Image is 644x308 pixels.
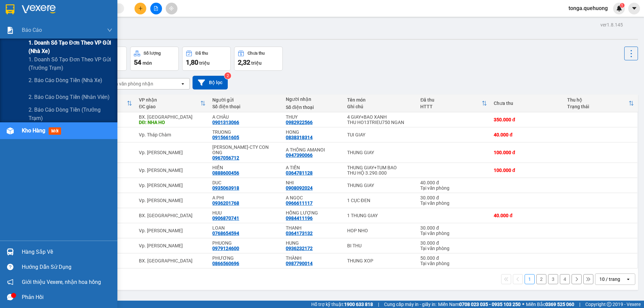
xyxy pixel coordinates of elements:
[347,97,414,103] div: Tên món
[143,60,152,66] span: món
[7,127,14,134] img: warehouse-icon
[344,302,373,307] strong: 1900 633 818
[107,27,112,33] span: down
[139,104,200,109] div: ĐC giao
[311,301,373,308] span: Hỗ trợ kỹ thuật:
[196,51,208,56] div: Đã thu
[212,104,279,109] div: Số điện thoại
[286,129,340,135] div: HONG
[29,39,112,55] span: 1. Doanh số tạo đơn theo VP gửi (nhà xe)
[631,5,637,11] span: caret-down
[154,6,158,11] span: file-add
[169,6,174,11] span: aim
[238,58,250,66] span: 2,32
[347,213,414,218] div: 1 THUNG GIAY
[199,60,210,66] span: triệu
[139,114,206,120] div: BX. [GEOGRAPHIC_DATA]
[620,3,625,8] sup: 1
[135,3,146,14] button: plus
[616,5,622,11] img: icon-new-feature
[212,144,279,155] div: DOAN-CTY CON ONG
[347,120,414,125] div: THU HO13TRIEU750 NGAN
[347,228,414,233] div: HOP NHO
[420,185,487,191] div: Tại văn phòng
[548,274,558,284] button: 3
[607,302,611,307] span: copyright
[420,195,487,200] div: 30.000 đ
[494,132,560,137] div: 40.000 đ
[420,225,487,231] div: 30.000 đ
[180,81,185,86] svg: open
[212,215,239,221] div: 0906870741
[139,97,200,103] div: VP nhận
[384,301,436,308] span: Cung cấp máy in - giấy in:
[182,47,231,71] button: Đã thu1,80 triệu
[139,150,206,155] div: Vp. [PERSON_NAME]
[347,243,414,248] div: BI THU
[248,51,265,56] div: Chưa thu
[29,55,112,72] span: 1. Doanh số tạo đơn theo VP gửi (trưởng trạm)
[420,180,487,185] div: 40.000 đ
[286,246,313,251] div: 0936232172
[420,231,487,236] div: Tại văn phòng
[212,180,279,185] div: DUC
[212,261,239,266] div: 0866560696
[7,294,13,300] span: message
[286,225,340,231] div: THANH
[7,248,14,255] img: warehouse-icon
[286,165,340,170] div: A TIẾN
[29,106,112,122] span: 2. Báo cáo dòng tiền (trưởng trạm)
[286,215,313,221] div: 0984411196
[564,95,637,112] th: Toggle SortBy
[286,240,340,246] div: HUNG
[212,170,239,176] div: 0888600456
[134,58,141,66] span: 54
[224,72,231,79] sup: 2
[144,51,161,56] div: Số lượng
[599,276,620,283] div: 10 / trang
[7,264,13,270] span: question-circle
[139,243,206,248] div: Vp. [PERSON_NAME]
[494,213,560,218] div: 40.000 đ
[212,240,279,246] div: PHUONG
[420,255,487,261] div: 50.000 đ
[347,104,414,109] div: Ghi chú
[286,135,313,140] div: 0838318314
[286,180,340,185] div: NHI
[526,301,574,308] span: Miền Bắc
[286,231,313,236] div: 0364173132
[49,127,61,135] span: mới
[139,183,206,188] div: Vp. [PERSON_NAME]
[29,93,110,101] span: 2. Báo cáo dòng tiền (nhân viên)
[286,114,340,120] div: THUY
[536,274,546,284] button: 2
[193,76,228,89] button: Bộ lọc
[420,200,487,206] div: Tại văn phòng
[22,292,112,302] div: Phản hồi
[347,170,414,176] div: THU HỘ 3.290.000
[139,228,206,233] div: Vp. [PERSON_NAME]
[22,278,101,286] span: Giới thiệu Vexere, nhận hoa hồng
[212,114,279,120] div: A CHÂU
[212,231,239,236] div: 0768654594
[459,302,521,307] strong: 0708 023 035 - 0935 103 250
[234,47,283,71] button: Chưa thu2,32 triệu
[347,165,414,170] div: THUNG GIAY+TUM BAO
[7,27,14,34] img: solution-icon
[212,185,239,191] div: 0935063918
[130,47,179,71] button: Số lượng54món
[7,279,13,285] span: notification
[22,26,42,34] span: Báo cáo
[6,4,14,14] img: logo-vxr
[286,185,313,191] div: 0908092024
[286,147,340,152] div: A THÔNG AMANOI
[286,200,313,206] div: 0966611117
[251,60,262,66] span: triệu
[378,301,379,308] span: |
[545,302,574,307] strong: 0369 525 060
[494,168,560,173] div: 100.000 đ
[150,3,162,14] button: file-add
[286,152,313,158] div: 0947390066
[563,4,613,12] span: tonga.quehuong
[212,97,279,103] div: Người gửi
